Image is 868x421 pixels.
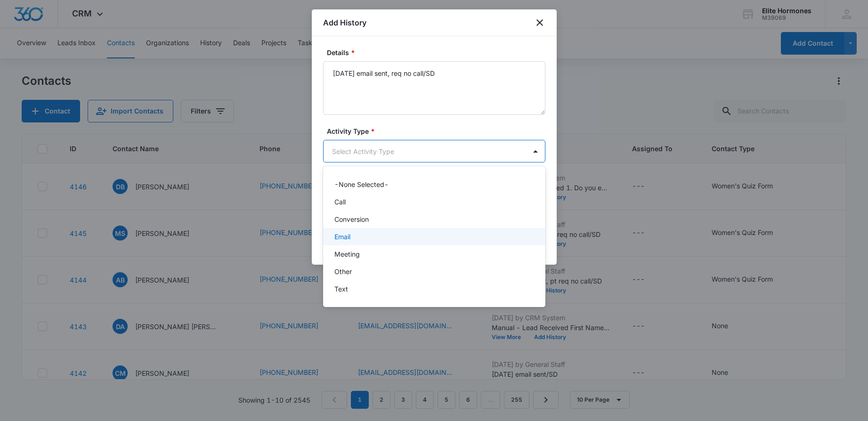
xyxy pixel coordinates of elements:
p: Other [334,267,352,276]
p: -None Selected- [334,179,389,189]
p: Text [334,284,348,294]
p: Call [334,197,346,207]
p: Meeting [334,249,360,259]
p: Email [334,232,350,242]
p: Conversion [334,214,369,224]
